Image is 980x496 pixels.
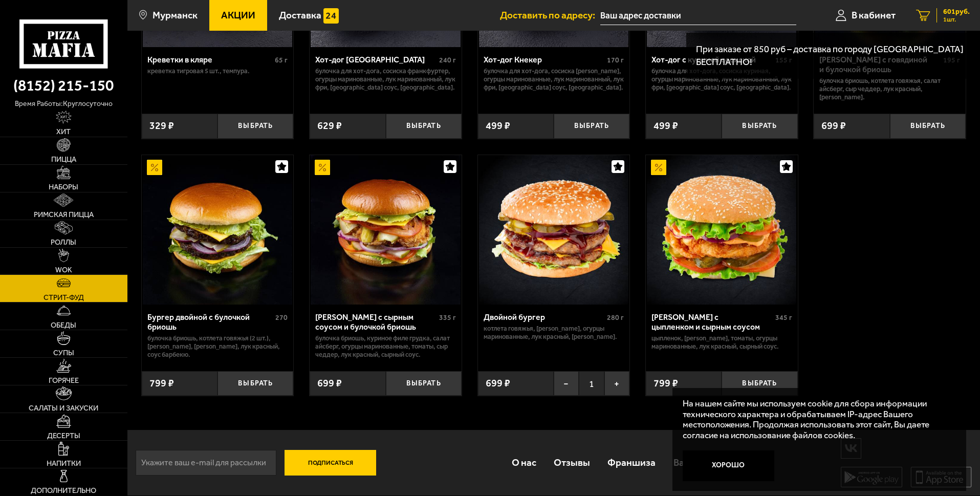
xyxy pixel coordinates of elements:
[29,404,98,412] span: Салаты и закуски
[683,450,775,481] button: Хорошо
[47,432,80,440] span: Десерты
[486,121,510,131] span: 499 ₽
[486,378,510,389] span: 699 ₽
[315,67,456,92] p: булочка для хот-дога, сосиска Франкфуртер, огурцы маринованные, лук маринованный, лук фри, [GEOGR...
[49,183,78,191] span: Наборы
[56,128,71,136] span: Хит
[149,121,174,131] span: 329 ₽
[484,55,605,64] div: Хот-дог Кнекер
[821,121,846,131] span: 699 ₽
[503,446,545,479] a: О нас
[317,378,342,389] span: 699 ₽
[819,77,960,101] p: булочка Бриошь, котлета говяжья, салат айсберг, сыр Чеддер, лук красный, [PERSON_NAME].
[890,114,966,139] button: Выбрать
[484,67,624,92] p: булочка для хот-дога, сосиска [PERSON_NAME], огурцы маринованные, лук маринованный, лук фри, [GEO...
[647,155,796,305] img: Бургер с цыпленком и сырным соусом
[607,56,624,64] span: 170 г
[654,378,678,389] span: 799 ₽
[651,55,773,64] div: Хот-дог с куриной сосиской
[599,446,664,479] a: Франшиза
[147,67,288,75] p: креветка тигровая 5 шт., темпура.
[554,371,579,396] button: −
[147,55,273,64] div: Креветки в кляре
[310,155,462,305] a: АкционныйБургер куриный с сырным соусом и булочкой бриошь
[600,6,796,25] input: Ваш адрес доставки
[323,8,339,24] img: 15daf4d41897b9f0e9f617042186c801.svg
[386,114,462,139] button: Выбрать
[484,325,624,341] p: котлета говяжья, [PERSON_NAME], огурцы маринованные, лук красный, [PERSON_NAME].
[722,371,797,396] button: Выбрать
[651,334,792,351] p: цыпленок, [PERSON_NAME], томаты, огурцы маринованные, лук красный, сырный соус.
[53,349,74,357] span: Супы
[554,114,629,139] button: Выбрать
[311,155,460,305] img: Бургер куриный с сырным соусом и булочкой бриошь
[651,312,773,332] div: [PERSON_NAME] с цыпленком и сырным соусом
[943,16,970,23] span: 1 шт.
[31,487,96,494] span: Дополнительно
[775,313,792,322] span: 345 г
[479,155,628,305] img: Двойной бургер
[51,239,76,246] span: Роллы
[49,377,79,384] span: Горячее
[217,114,293,139] button: Выбрать
[217,371,293,396] button: Выбрать
[500,10,600,20] span: Доставить по адресу:
[665,446,725,479] a: Вакансии
[153,10,198,20] span: Мурманск
[604,371,629,396] button: +
[315,312,437,332] div: [PERSON_NAME] с сырным соусом и булочкой бриошь
[275,313,288,322] span: 270
[136,450,276,476] input: Укажите ваш e-mail для рассылки
[484,312,605,322] div: Двойной бургер
[147,334,288,359] p: булочка Бриошь, котлета говяжья (2 шт.), [PERSON_NAME], [PERSON_NAME], лук красный, соус барбекю.
[607,313,624,322] span: 280 г
[147,312,273,332] div: Бургер двойной с булочкой бриошь
[386,371,462,396] button: Выбрать
[221,10,255,20] span: Акции
[478,155,630,305] a: Двойной бургер
[279,10,321,20] span: Доставка
[317,121,342,131] span: 629 ₽
[149,378,174,389] span: 799 ₽
[943,8,970,15] span: 601 руб.
[315,160,330,175] img: Акционный
[722,114,797,139] button: Выбрать
[51,321,76,329] span: Обеды
[651,160,666,175] img: Акционный
[147,160,162,175] img: Акционный
[696,43,970,69] p: При заказе от 850 руб – доставка по городу [GEOGRAPHIC_DATA] БЕСПЛАТНО!
[34,211,94,219] span: Римская пицца
[646,155,798,305] a: АкционныйБургер с цыпленком и сырным соусом
[651,67,792,92] p: булочка для хот-дога, сосиска куриная, огурцы маринованные, лук маринованный, лук фри, [GEOGRAPHI...
[51,156,76,163] span: Пицца
[55,266,72,274] span: WOK
[439,313,456,322] span: 335 г
[315,334,456,359] p: булочка Бриошь, куриное филе грудка, салат айсберг, огурцы маринованные, томаты, сыр Чеддер, лук ...
[579,371,604,396] span: 1
[545,446,599,479] a: Отзывы
[142,155,294,305] a: АкционныйБургер двойной с булочкой бриошь
[275,56,288,64] span: 65 г
[654,121,678,131] span: 499 ₽
[315,55,437,64] div: Хот-дог [GEOGRAPHIC_DATA]
[683,398,950,441] p: На нашем сайте мы используем cookie для сбора информации технического характера и обрабатываем IP...
[47,460,81,467] span: Напитки
[43,294,84,301] span: Стрит-фуд
[439,56,456,64] span: 240 г
[285,450,377,476] button: Подписаться
[852,10,896,20] span: В кабинет
[143,155,292,305] img: Бургер двойной с булочкой бриошь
